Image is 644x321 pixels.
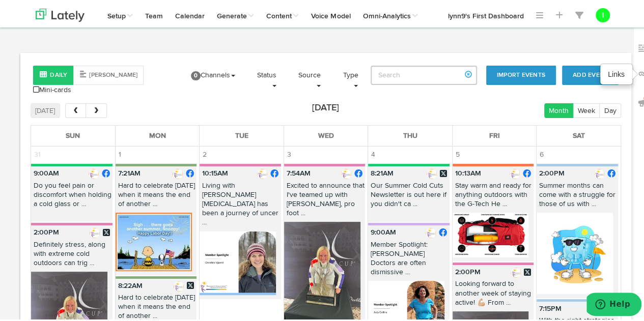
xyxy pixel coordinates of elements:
button: Import Events [486,64,556,83]
p: Excited to announce that I've teamed up with [PERSON_NAME], pro foot ... [284,179,365,220]
span: 5 [453,144,463,161]
p: Do you feel pain or discomfort when holding a cold glass or ... [31,179,113,211]
a: Type [333,61,366,96]
b: 9:00AM [34,168,59,175]
button: Add Event [562,64,619,83]
button: [DATE] [31,101,60,116]
span: 2 [200,144,210,161]
span: Thu [403,130,417,137]
img: cOcrSdmpQ0e7SDAlavB4 [116,211,192,269]
img: qBZ1wWiSGCYeDxy25vlJ [537,211,613,292]
img: b5707b6befa4c6f21137e1018929f1c3_normal.jpeg [427,167,437,177]
button: [PERSON_NAME] [73,64,144,83]
span: 4 [368,144,378,161]
b: 8:22AM [118,280,143,287]
p: Stay warm and ready for anything outdoors with the G-Tech He ... [453,179,534,211]
span: 3 [284,144,294,161]
img: picture [426,226,436,236]
span: 6 [537,144,547,161]
button: next [86,101,106,116]
b: 2:00PM [34,227,59,234]
span: Fri [489,130,499,137]
img: picture [510,167,520,177]
button: Month [544,101,574,116]
span: Sat [573,130,585,137]
span: 0 [191,69,201,78]
img: b5707b6befa4c6f21137e1018929f1c3_normal.jpeg [90,226,100,236]
img: picture [594,167,604,177]
img: picture [257,167,267,177]
button: Week [573,101,600,116]
span: Mon [149,130,166,137]
b: 8:21AM [371,168,394,175]
a: Source [289,61,328,96]
b: 10:15AM [202,168,228,175]
b: 7:15PM [539,303,562,310]
a: Mini-cards [33,83,71,93]
span: Sun [66,130,80,137]
img: picture [173,167,183,177]
p: Living with [PERSON_NAME][MEDICAL_DATA] has been a journey of uncer ... [200,179,281,229]
p: Hard to celebrate [DATE] when it means the end of another ... [116,179,197,211]
img: GgfgakO6QfG4DkBXIPSM [200,229,276,294]
button: Day [599,101,621,116]
p: Our Summer Cold Cuts Newsletter is out here if you didn't ca ... [368,179,449,211]
img: logo_lately_bg_light.svg [36,7,85,20]
span: 1 [116,144,124,161]
p: Looking forward to another week of staying active! 💪🏼 From ... [453,277,534,309]
button: Daily [33,64,74,83]
b: 10:13AM [455,168,481,175]
a: 0Channels [183,61,243,86]
div: Style [33,64,144,83]
a: Status [248,61,284,96]
b: 2:00PM [539,168,565,175]
img: b5707b6befa4c6f21137e1018929f1c3_normal.jpeg [511,266,521,276]
span: 31 [31,144,44,161]
b: 9:00AM [371,227,396,234]
span: Tue [235,130,248,137]
p: Summer months can come with a struggle for those of us with ... [537,179,618,211]
input: Search [371,64,477,83]
img: b5707b6befa4c6f21137e1018929f1c3_normal.jpeg [174,279,184,289]
img: svgU4yklQ0yNadPsGoK8 [453,211,529,255]
b: 7:21AM [118,168,141,175]
p: Definitely stress, along with extreme cold outdoors can trig ... [31,238,113,270]
iframe: Opens a widget where you can find more information [586,290,641,316]
button: l [596,6,610,20]
img: picture [89,167,99,177]
b: 2:00PM [455,267,481,274]
button: prev [65,101,86,116]
div: Links [601,63,632,82]
h2: [DATE] [312,101,339,111]
p: Member Spotlight: [PERSON_NAME] Doctors are often dismissive ... [368,238,449,279]
b: 7:54AM [287,168,311,175]
span: Wed [318,130,333,137]
img: picture [341,167,351,177]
